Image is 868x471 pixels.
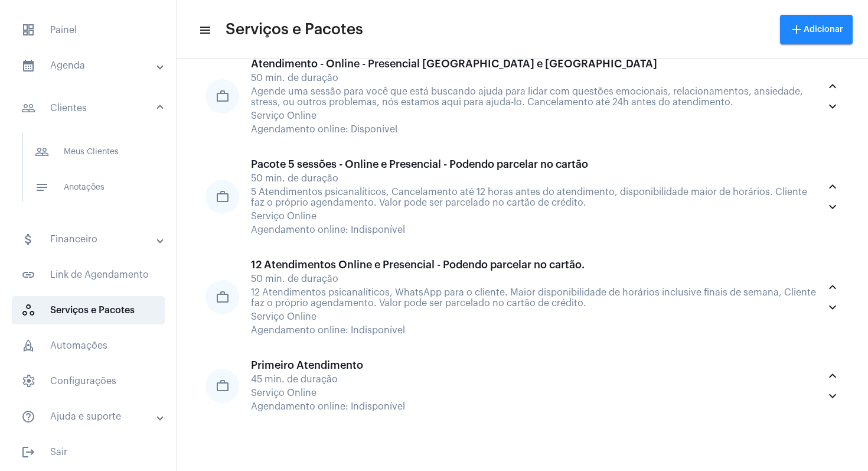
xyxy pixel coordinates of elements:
[21,59,35,73] mat-icon: sidenav icon
[251,187,820,208] div: 5 Atendimentos psicanalíticos, Cancelamento até 12 horas antes do atendimento, disponibilidade ma...
[21,232,158,246] mat-panel-title: Financeiro
[21,59,158,73] mat-panel-title: Agenda
[251,311,820,322] div: Serviço Online
[7,127,177,218] div: sidenav iconClientes
[21,303,35,317] span: sidenav icon
[21,410,158,424] mat-panel-title: Ajuda e suporte
[825,200,840,214] mat-icon: keyboard_arrow_down
[35,145,49,159] mat-icon: sidenav icon
[251,325,820,336] div: Agendamento online: Indisponível
[251,173,820,184] div: 50 min. de duração
[7,89,177,127] mat-expansion-panel-header: sidenav iconClientes
[789,25,843,34] span: Adicionar
[251,158,820,170] div: Pacote 5 sessões - Online e Presencial - Podendo parcelar no cartão
[825,99,840,113] mat-icon: keyboard_arrow_down
[226,20,363,39] span: Serviços e Pacotes
[21,410,35,424] mat-icon: sidenav icon
[251,73,820,83] div: 50 min. de duração
[825,79,840,93] mat-icon: keyboard_arrow_up
[21,339,35,353] span: sidenav icon
[35,180,49,194] mat-icon: sidenav icon
[21,101,35,115] mat-icon: sidenav icon
[21,268,35,282] mat-icon: sidenav icon
[251,287,820,308] div: 12 Atendimentos psicanalíticos, WhatsApp para o cliente. Maior disponibilidade de horários inclus...
[251,86,820,108] div: Agende uma sessão para você que está buscando ajuda para lidar com questões emocionais, relaciona...
[251,211,820,222] div: Serviço Online
[7,225,177,254] mat-expansion-panel-header: sidenav iconFinanceiro
[205,369,239,403] mat-icon: work_outline
[205,280,239,314] mat-icon: work_outline
[21,445,35,459] mat-icon: sidenav icon
[7,402,177,431] mat-expansion-panel-header: sidenav iconAjuda e suporte
[205,79,239,113] mat-icon: work_outline
[198,23,210,37] mat-icon: sidenav icon
[12,332,165,360] span: Automações
[825,369,840,383] mat-icon: keyboard_arrow_up
[825,300,840,314] mat-icon: keyboard_arrow_down
[251,274,820,284] div: 50 min. de duração
[251,124,820,135] div: Agendamento online: Disponível
[21,374,35,388] span: sidenav icon
[825,389,840,403] mat-icon: keyboard_arrow_down
[251,111,820,121] div: Serviço Online
[251,401,820,412] div: Agendamento online: Indisponível
[251,374,820,385] div: 45 min. de duração
[780,15,853,44] button: Adicionar
[12,261,165,289] span: Link de Agendamento
[251,388,820,398] div: Serviço Online
[12,438,165,466] span: Sair
[825,280,840,294] mat-icon: keyboard_arrow_up
[25,138,150,166] span: Meus Clientes
[21,232,35,246] mat-icon: sidenav icon
[21,23,35,37] span: sidenav icon
[825,180,840,194] mat-icon: keyboard_arrow_up
[12,16,165,44] span: Painel
[251,225,820,235] div: Agendamento online: Indisponível
[21,101,158,115] mat-panel-title: Clientes
[7,51,177,80] mat-expansion-panel-header: sidenav iconAgenda
[789,22,804,37] mat-icon: add
[251,359,820,371] div: Primeiro Atendimento
[251,259,820,271] div: 12 Atendimentos Online e Presencial - Podendo parcelar no cartão.
[205,180,239,214] mat-icon: work_outline
[12,367,165,395] span: Configurações
[12,296,165,324] span: Serviços e Pacotes
[251,58,820,70] div: Atendimento - Online - Presencial [GEOGRAPHIC_DATA] e [GEOGRAPHIC_DATA]
[25,173,150,202] span: Anotações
